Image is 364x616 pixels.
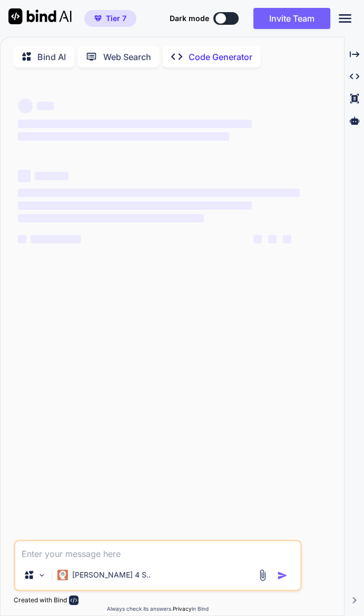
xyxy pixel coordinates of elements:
[18,214,204,222] span: ‌
[37,102,54,110] span: ‌
[18,201,252,210] span: ‌
[277,570,288,581] img: icon
[31,235,81,243] span: ‌
[94,15,102,22] img: premium
[268,235,277,243] span: ‌
[84,10,136,27] button: premiumTier 7
[14,605,302,613] p: Always check its answers. in Bind
[257,569,269,581] img: attachment
[103,51,151,63] p: Web Search
[69,595,78,605] img: bind-logo
[18,99,33,113] span: ‌
[37,571,46,580] img: Pick Models
[72,570,151,580] p: [PERSON_NAME] 4 S..
[173,605,192,612] span: Privacy
[189,51,252,63] p: Code Generator
[283,235,291,243] span: ‌
[18,170,31,182] span: ‌
[14,596,67,604] p: Created with Bind
[18,189,300,197] span: ‌
[170,13,209,24] span: Dark mode
[106,13,126,24] span: Tier 7
[8,8,72,24] img: Bind AI
[253,8,330,29] button: Invite Team
[35,172,68,180] span: ‌
[18,120,252,128] span: ‌
[253,235,262,243] span: ‌
[18,132,229,141] span: ‌
[57,570,68,580] img: Claude 4 Sonnet
[18,235,26,243] span: ‌
[37,51,66,63] p: Bind AI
